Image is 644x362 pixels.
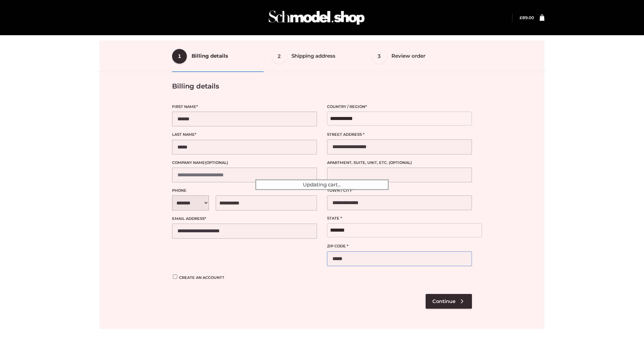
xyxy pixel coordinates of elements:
a: £89.00 [520,15,534,20]
img: Schmodel Admin 964 [266,4,367,31]
div: Updating cart... [255,179,389,190]
span: £ [520,15,522,20]
bdi: 89.00 [520,15,534,20]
